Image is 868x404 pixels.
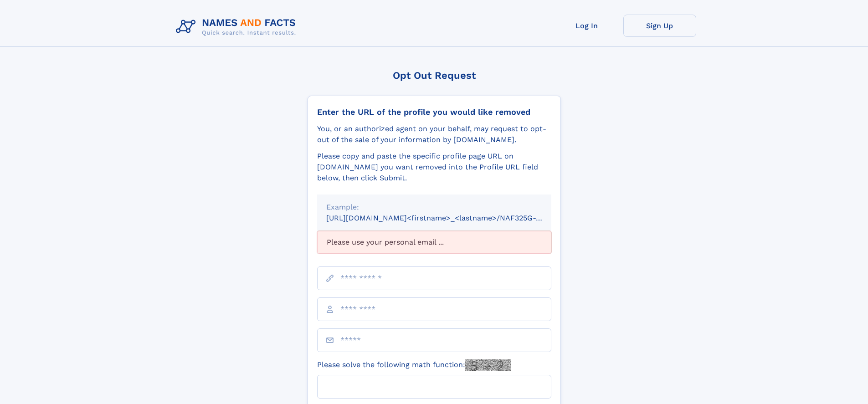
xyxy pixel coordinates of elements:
a: Sign Up [623,15,696,37]
img: Logo Names and Facts [172,15,303,39]
div: Example: [326,202,542,213]
div: Opt Out Request [308,70,561,81]
div: Please copy and paste the specific profile page URL on [DOMAIN_NAME] you want removed into the Pr... [317,151,551,184]
div: You, or an authorized agent on your behalf, may request to opt-out of the sale of your informatio... [317,123,551,145]
a: Log In [550,15,623,37]
label: Please solve the following math function: [317,359,511,371]
div: Enter the URL of the profile you would like removed [317,107,551,117]
div: Please use your personal email ... [317,231,551,254]
small: [URL][DOMAIN_NAME]<firstname>_<lastname>/NAF325G-xxxxxxxx [326,214,569,222]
